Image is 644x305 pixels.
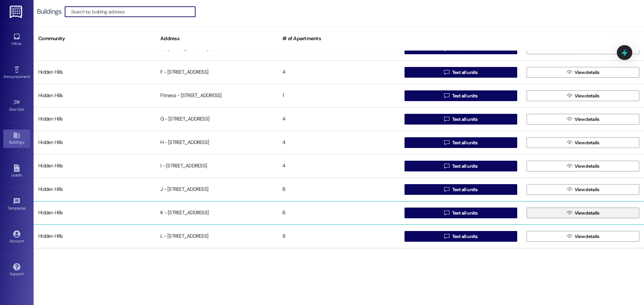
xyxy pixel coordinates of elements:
[156,66,278,79] div: F - [STREET_ADDRESS]
[527,67,639,78] button: View details
[444,117,449,122] i: 
[567,187,572,192] i: 
[452,163,478,170] span: Text all units
[567,140,572,145] i: 
[575,233,599,240] span: View details
[444,140,449,145] i: 
[156,206,278,220] div: K - [STREET_ADDRESS]
[34,112,156,126] div: Hidden Hills
[575,116,599,123] span: View details
[278,183,400,196] div: 6
[278,30,400,47] div: # of Apartments
[34,183,156,196] div: Hidden Hills
[452,69,478,76] span: Text all units
[444,234,449,239] i: 
[567,210,572,216] i: 
[156,183,278,196] div: J - [STREET_ADDRESS]
[567,93,572,98] i: 
[278,66,400,79] div: 4
[34,89,156,102] div: Hidden Hills
[156,159,278,173] div: I - [STREET_ADDRESS]
[3,130,30,148] a: Buildings
[575,210,599,217] span: View details
[156,230,278,243] div: L - [STREET_ADDRESS]
[3,31,30,49] a: Inbox
[156,30,278,47] div: Address
[278,159,400,173] div: 4
[452,116,478,123] span: Text all units
[527,208,639,218] button: View details
[24,106,25,111] span: •
[567,70,572,75] i: 
[567,234,572,239] i: 
[34,230,156,243] div: Hidden Hills
[444,187,449,192] i: 
[527,137,639,148] button: View details
[452,186,478,193] span: Text all units
[527,184,639,195] button: View details
[444,93,449,98] i: 
[34,136,156,149] div: Hidden Hills
[156,136,278,149] div: H - [STREET_ADDRESS]
[575,92,599,99] span: View details
[567,163,572,169] i: 
[37,8,61,15] div: Buildings
[405,208,517,218] button: Text all units
[34,206,156,220] div: Hidden Hills
[34,66,156,79] div: Hidden Hills
[405,114,517,125] button: Text all units
[452,139,478,146] span: Text all units
[405,137,517,148] button: Text all units
[278,230,400,243] div: 8
[444,70,449,75] i: 
[26,205,27,210] span: •
[575,69,599,76] span: View details
[444,163,449,169] i: 
[575,139,599,146] span: View details
[34,30,156,47] div: Community
[278,89,400,102] div: 1
[405,184,517,195] button: Text all units
[30,73,31,78] span: •
[405,231,517,242] button: Text all units
[3,162,30,180] a: Leads
[575,163,599,170] span: View details
[452,233,478,240] span: Text all units
[452,210,478,217] span: Text all units
[452,92,478,99] span: Text all units
[575,186,599,193] span: View details
[405,67,517,78] button: Text all units
[278,112,400,126] div: 4
[3,228,30,246] a: Account
[527,231,639,242] button: View details
[156,112,278,126] div: G - [STREET_ADDRESS]
[34,159,156,173] div: Hidden Hills
[405,90,517,101] button: Text all units
[3,196,30,214] a: Templates •
[156,89,278,102] div: Fitness - [STREET_ADDRESS]
[527,161,639,171] button: View details
[3,261,30,279] a: Support
[444,210,449,216] i: 
[278,206,400,220] div: 6
[71,7,195,16] input: Search by building address
[527,90,639,101] button: View details
[3,97,30,115] a: Site Visit •
[405,161,517,171] button: Text all units
[278,136,400,149] div: 4
[10,6,23,18] img: ResiDesk Logo
[567,117,572,122] i: 
[527,114,639,125] button: View details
